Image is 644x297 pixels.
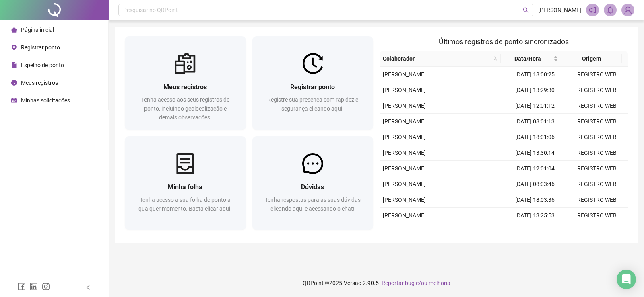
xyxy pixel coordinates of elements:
td: REGISTRO WEB [566,223,628,239]
a: Minha folhaTenha acesso a sua folha de ponto a qualquer momento. Basta clicar aqui! [125,136,246,230]
span: instagram [42,283,50,291]
span: search [491,53,499,65]
img: 89833 [622,4,634,16]
span: environment [11,45,17,50]
span: Registre sua presença com rapidez e segurança clicando aqui! [267,96,358,112]
td: [DATE] 12:00:42 [504,223,566,239]
span: search [493,56,497,61]
td: [DATE] 13:25:53 [504,208,566,223]
span: Dúvidas [301,183,324,191]
span: [PERSON_NAME] [383,197,426,203]
th: Origem [561,51,622,67]
span: linkedin [30,283,38,291]
span: [PERSON_NAME] [383,212,426,219]
span: Colaborador [383,54,489,63]
td: REGISTRO WEB [566,176,628,192]
span: clock-circle [11,80,17,86]
td: [DATE] 13:30:14 [504,145,566,161]
footer: QRPoint © 2025 - 2.90.5 - [109,269,644,297]
td: [DATE] 13:29:30 [504,82,566,98]
td: [DATE] 18:01:06 [504,129,566,145]
span: [PERSON_NAME] [383,71,426,78]
span: Reportar bug e/ou melhoria [382,280,450,286]
span: Minha folha [168,183,202,191]
td: REGISTRO WEB [566,208,628,223]
span: Registrar ponto [21,44,60,51]
a: Meus registrosTenha acesso aos seus registros de ponto, incluindo geolocalização e demais observa... [125,36,246,130]
td: REGISTRO WEB [566,145,628,161]
td: [DATE] 08:03:46 [504,176,566,192]
td: REGISTRO WEB [566,161,628,176]
td: REGISTRO WEB [566,192,628,208]
span: [PERSON_NAME] [383,118,426,125]
span: [PERSON_NAME] [383,181,426,187]
span: schedule [11,98,17,103]
th: Data/Hora [501,51,561,67]
span: file [11,62,17,68]
td: REGISTRO WEB [566,129,628,145]
span: Espelho de ponto [21,62,64,68]
td: [DATE] 12:01:12 [504,98,566,114]
span: Meus registros [163,83,207,91]
span: [PERSON_NAME] [383,87,426,93]
span: [PERSON_NAME] [383,165,426,172]
span: Últimos registros de ponto sincronizados [439,37,569,46]
td: [DATE] 18:03:36 [504,192,566,208]
span: Registrar ponto [290,83,335,91]
span: Meus registros [21,80,58,86]
span: Página inicial [21,27,54,33]
span: home [11,27,17,33]
span: [PERSON_NAME] [383,134,426,140]
td: REGISTRO WEB [566,67,628,82]
span: Data/Hora [504,54,552,63]
td: REGISTRO WEB [566,114,628,129]
span: notification [589,6,596,14]
span: [PERSON_NAME] [383,150,426,156]
span: Tenha acesso a sua folha de ponto a qualquer momento. Basta clicar aqui! [138,197,232,212]
div: Open Intercom Messenger [617,270,636,289]
a: DúvidasTenha respostas para as suas dúvidas clicando aqui e acessando o chat! [252,136,374,230]
span: bell [607,6,614,14]
span: Tenha respostas para as suas dúvidas clicando aqui e acessando o chat! [265,197,361,212]
span: Versão [344,280,361,286]
span: Tenha acesso aos seus registros de ponto, incluindo geolocalização e demais observações! [141,96,229,121]
td: [DATE] 18:00:25 [504,67,566,82]
td: [DATE] 12:01:04 [504,161,566,176]
span: left [85,285,91,290]
td: [DATE] 08:01:13 [504,114,566,129]
span: facebook [18,283,26,291]
span: [PERSON_NAME] [538,6,581,14]
td: REGISTRO WEB [566,82,628,98]
span: [PERSON_NAME] [383,102,426,109]
a: Registrar pontoRegistre sua presença com rapidez e segurança clicando aqui! [252,36,374,130]
span: search [523,7,529,13]
td: REGISTRO WEB [566,98,628,114]
span: Minhas solicitações [21,97,70,104]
